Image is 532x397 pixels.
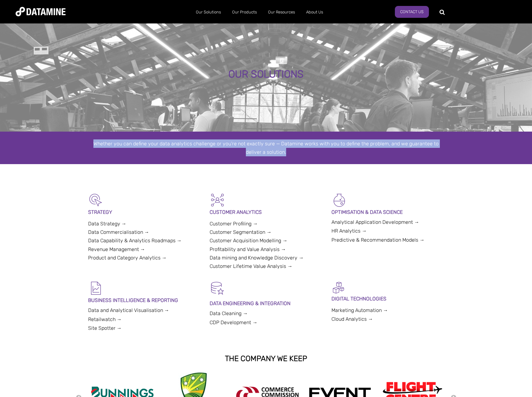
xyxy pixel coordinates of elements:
[88,192,104,208] img: Strategy-1
[210,192,225,208] img: Customer Analytics
[331,192,347,208] img: Optimisation & Data Science
[210,208,322,216] p: CUSTOMER ANALYTICS
[331,208,444,216] p: OPTIMISATION & DATA SCIENCE
[210,299,322,308] p: DATA ENGINEERING & INTEGRATION
[16,7,66,16] img: Datamine
[210,238,287,244] a: Customer Acquisition Modelling →
[210,246,286,252] a: Profitability and Value Analysis →
[88,325,122,331] a: Site Spotter →
[331,316,373,322] a: Cloud Analytics →
[88,316,122,322] a: Retailwatch →
[61,69,471,80] div: OUR SOLUTIONS
[331,228,367,234] a: HR Analytics →
[331,307,388,313] a: Marketing Automation →
[88,208,201,216] p: STRATEGY
[301,4,329,20] a: About Us
[88,238,182,244] a: Data Capability & Analytics Roadmaps →
[88,280,104,296] img: BI & Reporting
[88,246,145,252] a: Revenue Management →
[210,263,292,269] a: Customer Lifetime Value Analysis →
[88,307,169,313] a: Data and Analytical Visualisation →
[210,221,258,227] a: Customer Profiling →
[225,354,307,363] strong: THE COMPANY WE KEEP
[210,280,225,296] img: Data Hygiene
[226,4,262,20] a: Our Products
[88,229,149,235] a: Data Commercialisation →
[210,229,271,235] a: Customer Segmentation →
[262,4,301,20] a: Our Resources
[190,4,226,20] a: Our Solutions
[88,255,167,261] a: Product and Category Analytics →
[395,6,429,18] a: Contact us
[88,139,444,156] div: Whether you can define your data analytics challenge or you’re not exactly sure — Datamine works ...
[331,219,419,225] a: Analytical Application Development →
[210,255,304,261] a: Data mining and Knowledge Discovery →
[88,221,127,227] a: Data Strategy →
[88,296,201,304] p: BUSINESS INTELLIGENCE & REPORTING
[210,319,257,325] a: CDP Development →
[331,237,425,243] a: Predictive & Recommendation Models →
[331,294,444,303] p: DIGITAL TECHNOLOGIES
[331,280,346,294] img: Digital Activation
[210,310,248,316] a: Data Cleaning →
